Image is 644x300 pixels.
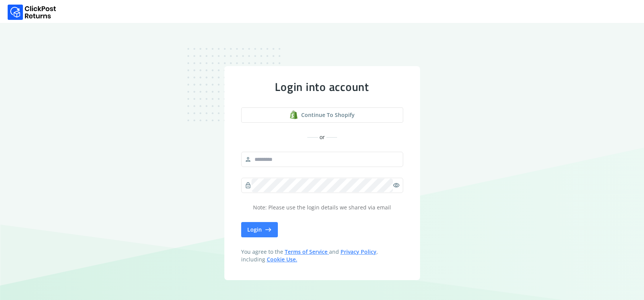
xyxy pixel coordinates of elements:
button: Continue to shopify [241,107,403,123]
span: You agree to the and , including [241,248,403,263]
span: lock [245,180,251,191]
span: Continue to shopify [301,111,355,119]
a: shopify logoContinue to shopify [241,107,403,123]
div: or [241,133,403,141]
img: shopify logo [289,110,298,119]
span: visibility [393,180,400,191]
a: Cookie Use. [267,256,297,263]
div: Login into account [241,80,403,94]
span: east [265,224,272,235]
a: Terms of Service [285,248,329,255]
span: person [245,154,251,165]
p: Note: Please use the login details we shared via email [241,204,403,211]
button: Login east [241,222,278,237]
img: Logo [8,5,56,20]
a: Privacy Policy [341,248,376,255]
